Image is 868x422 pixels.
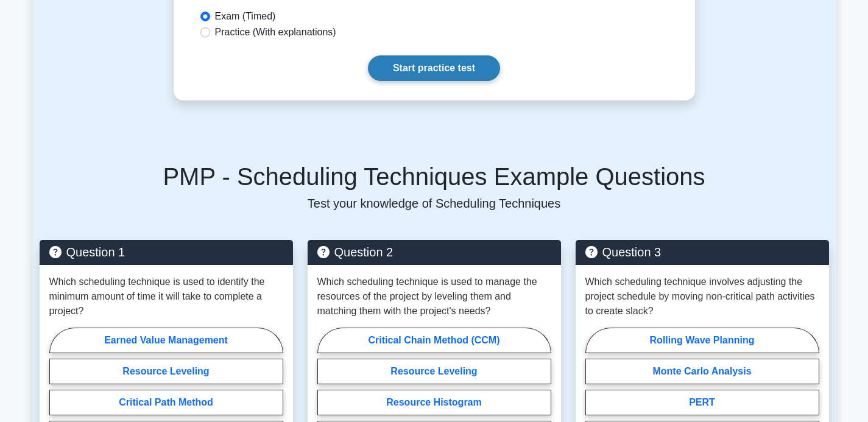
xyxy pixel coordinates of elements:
p: Which scheduling technique involves adjusting the project schedule by moving non-critical path ac... [585,275,819,318]
label: Exam (Timed) [215,9,276,24]
h5: PMP - Scheduling Techniques Example Questions [40,162,829,191]
label: Critical Path Method [49,390,283,415]
p: Test your knowledge of Scheduling Techniques [40,196,829,211]
a: Start practice test [368,55,500,81]
h5: Question 1 [49,245,283,259]
label: Earned Value Management [49,328,283,353]
label: Critical Chain Method (CCM) [317,328,551,353]
label: PERT [585,390,819,415]
label: Resource Histogram [317,390,551,415]
h5: Question 3 [585,245,819,259]
label: Monte Carlo Analysis [585,359,819,384]
p: Which scheduling technique is used to identify the minimum amount of time it will take to complet... [49,275,283,318]
label: Resource Leveling [317,359,551,384]
h5: Question 2 [317,245,551,259]
label: Resource Leveling [49,359,283,384]
label: Rolling Wave Planning [585,328,819,353]
label: Practice (With explanations) [215,25,336,40]
p: Which scheduling technique is used to manage the resources of the project by leveling them and ma... [317,275,551,318]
